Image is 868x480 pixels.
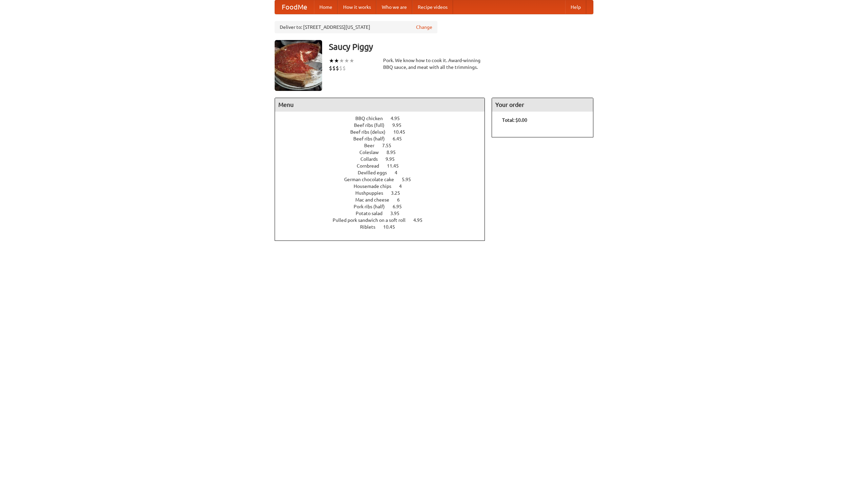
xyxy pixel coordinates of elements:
a: Pork ribs (half) 6.95 [354,204,414,209]
a: Help [565,0,586,14]
span: 6.95 [393,204,409,209]
li: $ [339,64,342,72]
span: 5.95 [402,177,418,182]
li: ★ [334,57,339,64]
a: Beef ribs (half) 6.45 [353,136,414,141]
a: Collards 9.95 [360,156,407,162]
a: Pulled pork sandwich on a soft roll 4.95 [333,217,435,223]
a: Mac and cheese 6 [355,197,412,203]
span: 10.45 [383,224,402,230]
a: Home [314,0,338,14]
a: Beer 7.55 [364,143,404,148]
li: ★ [339,57,344,64]
a: Potato salad 3.95 [356,211,412,216]
div: Pork. We know how to cook it. Award-winning BBQ sauce, and meat with all the trimmings. [383,57,485,71]
a: FoodMe [275,0,314,14]
span: 8.95 [387,150,402,155]
span: Cornbread [357,163,386,169]
a: Coleslaw 8.95 [359,150,408,155]
a: Housemade chips 4 [354,184,414,189]
span: Beef ribs (delux) [350,129,392,135]
span: 3.25 [391,190,407,196]
span: 11.45 [387,163,406,169]
span: 4 [395,170,404,175]
a: Hushpuppies 3.25 [355,190,413,196]
img: angular.jpg [275,40,322,91]
a: How it works [338,0,376,14]
span: 4.95 [391,116,407,121]
span: 10.45 [393,129,412,135]
span: Mac and cheese [355,197,396,203]
span: Housemade chips [354,184,398,189]
li: ★ [329,57,334,64]
span: BBQ chicken [355,116,390,121]
a: BBQ chicken 4.95 [355,116,412,121]
span: German chocolate cake [344,177,401,182]
span: 6 [397,197,407,203]
h4: Menu [275,98,485,112]
b: Total: $0.00 [502,117,527,123]
span: Pork ribs (half) [354,204,392,209]
span: Potato salad [356,211,389,216]
span: Devilled eggs [358,170,394,175]
a: Cornbread 11.45 [357,163,411,169]
h3: Saucy Piggy [329,40,593,54]
span: Hushpuppies [355,190,390,196]
li: $ [342,64,346,72]
a: Who we are [376,0,412,14]
li: $ [336,64,339,72]
a: Devilled eggs 4 [358,170,410,175]
span: 4 [399,184,409,189]
li: $ [332,64,336,72]
span: Beef ribs (full) [354,122,391,128]
a: Beef ribs (delux) 10.45 [350,129,418,135]
span: Collards [360,156,384,162]
span: 7.55 [382,143,398,148]
span: Pulled pork sandwich on a soft roll [333,217,412,223]
li: $ [329,64,332,72]
span: Coleslaw [359,150,386,155]
li: ★ [349,57,354,64]
span: Beef ribs (half) [353,136,392,141]
span: Beer [364,143,381,148]
span: 6.45 [393,136,409,141]
h4: Your order [492,98,593,112]
a: Beef ribs (full) 9.95 [354,122,414,128]
span: Riblets [360,224,382,230]
span: 9.95 [392,122,408,128]
a: Change [416,24,432,31]
div: Deliver to: [STREET_ADDRESS][US_STATE] [275,21,437,33]
a: German chocolate cake 5.95 [344,177,423,182]
span: 9.95 [386,156,401,162]
span: 4.95 [413,217,429,223]
span: 3.95 [390,211,406,216]
li: ★ [344,57,349,64]
a: Riblets 10.45 [360,224,408,230]
a: Recipe videos [412,0,453,14]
